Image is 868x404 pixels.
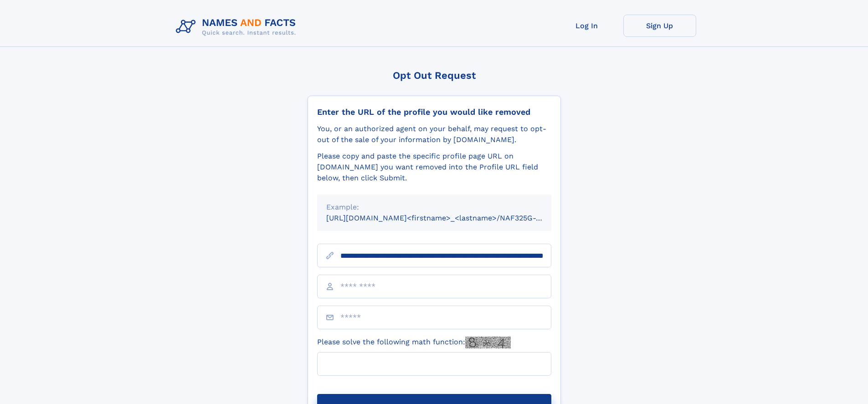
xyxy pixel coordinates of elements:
[317,151,551,184] div: Please copy and paste the specific profile page URL on [DOMAIN_NAME] you want removed into the Pr...
[317,123,551,145] div: You, or an authorized agent on your behalf, may request to opt-out of the sale of your informatio...
[308,70,561,81] div: Opt Out Request
[317,107,551,117] div: Enter the URL of the profile you would like removed
[623,15,696,37] a: Sign Up
[550,15,623,37] a: Log In
[326,202,542,213] div: Example:
[326,214,569,222] small: [URL][DOMAIN_NAME]<firstname>_<lastname>/NAF325G-xxxxxxxx
[317,337,511,348] label: Please solve the following math function:
[172,15,303,39] img: Logo Names and Facts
